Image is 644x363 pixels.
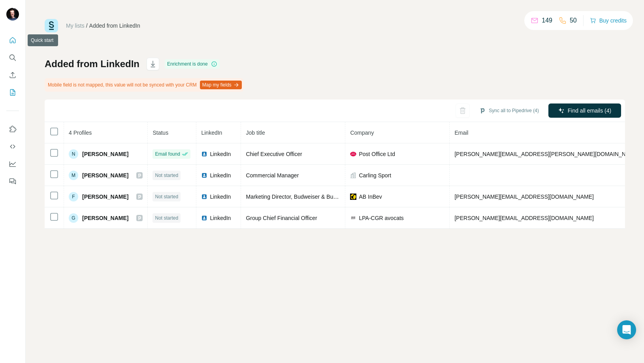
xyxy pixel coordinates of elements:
img: company-logo [350,215,356,221]
h1: Added from LinkedIn [45,58,139,70]
button: Map my fields [200,81,242,89]
button: Use Surfe API [6,139,19,154]
img: Avatar [6,8,19,21]
span: Group Chief Financial Officer [246,215,317,221]
button: Sync all to Pipedrive (4) [474,105,544,117]
div: Added from LinkedIn [89,22,140,30]
span: 4 Profiles [69,130,92,136]
span: [PERSON_NAME] [82,193,128,201]
span: Not started [155,172,178,179]
span: Not started [155,214,178,222]
span: LinkedIn [210,214,231,222]
img: LinkedIn logo [201,194,207,200]
img: LinkedIn logo [201,215,207,221]
span: [PERSON_NAME] [82,214,128,222]
span: Commercial Manager [246,172,299,179]
div: Enrichment is done [165,59,220,69]
span: [PERSON_NAME][EMAIL_ADDRESS][PERSON_NAME][DOMAIN_NAME] [454,151,639,157]
span: Not started [155,193,178,200]
div: N [69,149,78,159]
button: Use Surfe on LinkedIn [6,122,19,136]
span: Chief Executive Officer [246,151,302,157]
button: Search [6,51,19,65]
span: LinkedIn [210,150,231,158]
button: Dashboard [6,157,19,171]
button: Find all emails (4) [548,103,621,118]
img: company-logo [350,194,356,200]
span: LPA-CGR avocats [359,214,403,222]
a: My lists [66,23,85,29]
p: 149 [542,16,552,25]
img: LinkedIn logo [201,151,207,157]
span: Company [350,130,374,136]
span: LinkedIn [210,193,231,201]
span: Carling Sport [359,171,391,179]
button: Enrich CSV [6,68,19,82]
span: Post Office Ltd [359,150,395,158]
span: [PERSON_NAME][EMAIL_ADDRESS][DOMAIN_NAME] [454,194,593,200]
div: Open Intercom Messenger [617,320,636,339]
span: [PERSON_NAME] [82,150,128,158]
button: Quick start [6,33,19,47]
span: LinkedIn [210,171,231,179]
p: 50 [570,16,577,25]
span: Email found [155,150,180,158]
button: My lists [6,85,19,100]
li: / [86,22,88,30]
button: Feedback [6,174,19,188]
span: Find all emails (4) [568,107,611,115]
div: G [69,213,78,223]
img: company-logo [350,151,356,157]
span: AB InBev [359,193,382,201]
button: Buy credits [590,15,627,26]
div: M [69,171,78,180]
span: [PERSON_NAME][EMAIL_ADDRESS][DOMAIN_NAME] [454,215,593,221]
span: [PERSON_NAME] [82,171,128,179]
span: Email [454,130,468,136]
div: Mobile field is not mapped, this value will not be synced with your CRM [45,78,243,92]
img: Surfe Logo [45,19,58,32]
img: LinkedIn logo [201,172,207,179]
span: Status [153,130,168,136]
div: F [69,192,78,201]
span: Marketing Director, Budweiser & Bud Light Europe & [GEOGRAPHIC_DATA] [246,194,433,200]
span: LinkedIn [201,130,222,136]
span: Job title [246,130,265,136]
